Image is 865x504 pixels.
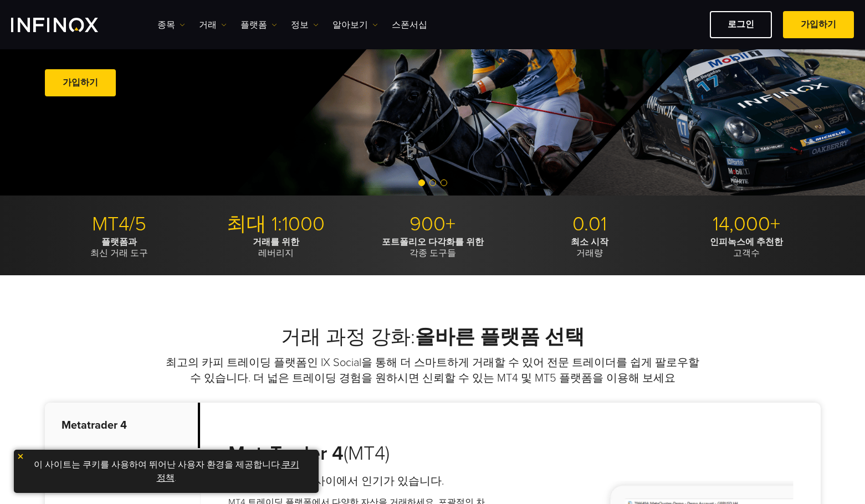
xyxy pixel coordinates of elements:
h3: (MT4) [228,441,493,466]
p: 0.01 [515,212,664,236]
strong: MetaTrader 4 [228,441,344,465]
p: MT4/5 [45,212,193,236]
a: 가입하기 [45,69,116,96]
strong: 플랫폼과 [101,236,137,248]
a: 스폰서십 [392,18,427,32]
a: 플랫폼 [240,18,277,32]
p: Metatrader 5 [45,449,200,495]
p: 레버리지 [202,236,350,259]
a: 로그인 [710,11,772,38]
span: Go to slide 1 [418,179,425,186]
p: 최신 거래 도구 [45,236,193,259]
a: 거래 [199,18,227,32]
p: 이 사이트는 쿠키를 사용하여 뛰어난 사용자 환경을 제공합니다. . [19,455,313,487]
span: Go to slide 3 [441,179,447,186]
p: 최대 1:1000 [202,212,350,236]
p: 고객수 [672,236,821,259]
p: 14,000+ [672,212,821,236]
strong: 거래를 위한 [253,236,299,248]
p: Metatrader 4 [45,403,200,449]
a: INFINOX Logo [11,18,124,32]
h4: 전 세계 투자자들 사이에서 인기가 있습니다. [228,474,493,489]
p: 900+ [359,212,507,236]
strong: 올바른 플랫폼 선택 [415,325,585,349]
p: 거래량 [515,236,664,259]
strong: 최소 시작 [571,236,608,248]
p: 최고의 카피 트레이딩 플랫폼인 IX Social을 통해 더 스마트하게 거래할 수 있어 전문 트레이더를 쉽게 팔로우할 수 있습니다. 더 넓은 트레이딩 경험을 원하시면 신뢰할 수... [164,355,702,386]
p: 각종 도구들 [359,236,507,259]
a: 정보 [291,18,319,32]
strong: 인피녹스에 추천한 [710,236,783,248]
a: 알아보기 [332,18,378,32]
img: yellow close icon [17,452,24,460]
a: 종목 [157,18,185,32]
h2: 거래 과정 강화: [45,325,821,349]
span: Go to slide 2 [429,179,436,186]
a: 가입하기 [783,11,854,38]
strong: 포트폴리오 다각화를 위한 [382,236,484,248]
